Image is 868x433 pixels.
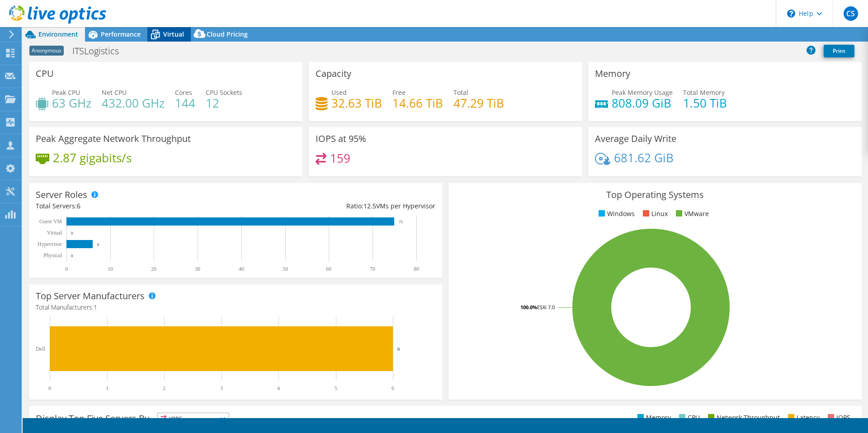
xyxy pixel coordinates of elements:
span: 6 [77,202,80,210]
h4: 12 [206,98,242,108]
span: Cloud Pricing [207,30,248,38]
span: Used [331,88,347,97]
span: Environment [38,30,78,38]
span: Peak CPU [52,88,80,97]
text: 80 [414,266,419,272]
h4: 32.63 TiB [331,98,382,108]
span: CS [844,6,858,21]
text: 40 [239,266,244,272]
span: 1 [94,303,97,311]
h3: CPU [36,69,54,79]
h4: 681.62 GiB [614,153,674,163]
h3: Top Operating Systems [455,190,855,200]
svg: \n [787,9,795,18]
tspan: ESXi 7.0 [537,304,555,311]
span: Virtual [163,30,184,38]
text: 20 [151,266,156,272]
li: Linux [641,209,668,219]
text: Dell [36,346,45,352]
h4: 144 [175,98,195,108]
span: Net CPU [102,88,127,97]
tspan: 100.0% [520,304,537,311]
li: Latency [786,413,820,423]
a: Print [824,45,854,57]
span: IOPS [158,413,229,424]
span: Total [453,88,468,97]
h4: 1.50 TiB [683,98,727,108]
h3: Capacity [316,69,351,79]
h3: Peak Aggregate Network Throughput [36,134,191,144]
li: Memory [635,413,671,423]
text: 0 [71,254,73,258]
span: Total Memory [683,88,725,97]
text: 1 [106,385,108,391]
li: Network Throughput [706,413,780,423]
text: 3 [220,385,223,391]
text: Guest VM [39,218,62,225]
span: Performance [101,30,141,38]
h4: 14.66 TiB [392,98,443,108]
text: 6 [397,346,400,352]
text: 0 [71,231,73,235]
h3: IOPS at 95% [316,134,366,144]
h1: ITSLogistics [68,46,133,56]
text: 5 [335,385,337,391]
h4: 159 [330,153,350,163]
text: Virtual [47,230,62,236]
text: 0 [48,385,51,391]
h3: Server Roles [36,190,87,200]
text: 70 [370,266,375,272]
li: IOPS [826,413,850,423]
li: VMware [674,209,709,219]
text: 6 [392,385,394,391]
li: CPU [677,413,700,423]
text: Physical [43,252,62,259]
span: CPU Sockets [206,88,242,97]
text: 75 [399,220,403,224]
span: Cores [175,88,192,97]
h4: 432.00 GHz [102,98,165,108]
h4: 63 GHz [52,98,91,108]
h4: 808.09 GiB [612,98,673,108]
li: Windows [596,209,635,219]
text: 10 [108,266,113,272]
div: Total Servers: [36,201,236,211]
text: Hypervisor [38,241,62,247]
h4: 47.29 TiB [453,98,504,108]
span: Anonymous [29,46,64,56]
h3: Memory [595,69,630,79]
text: 60 [326,266,331,272]
div: Ratio: VMs per Hypervisor [236,201,435,211]
text: 0 [65,266,68,272]
h4: 2.87 gigabits/s [53,153,132,163]
span: 12.5 [363,202,376,210]
text: 6 [97,242,99,247]
span: Peak Memory Usage [612,88,673,97]
h3: Average Daily Write [595,134,676,144]
h3: Top Server Manufacturers [36,291,145,301]
span: Free [392,88,406,97]
text: 50 [283,266,288,272]
text: 4 [277,385,280,391]
text: 2 [163,385,165,391]
h4: Total Manufacturers: [36,302,435,312]
text: 30 [195,266,200,272]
